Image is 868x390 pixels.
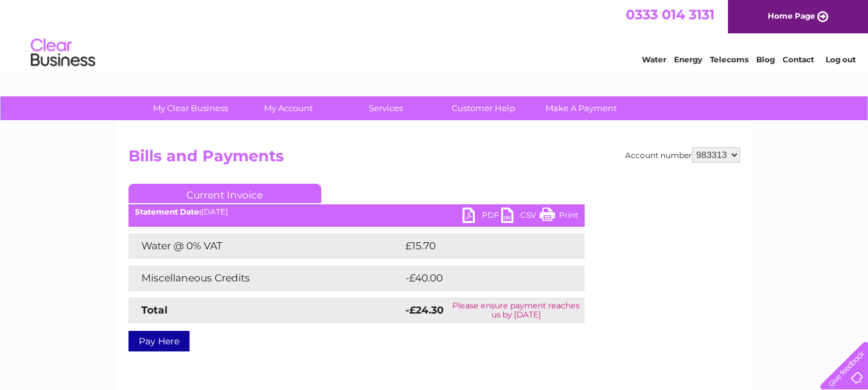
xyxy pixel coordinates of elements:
a: Water [642,55,666,64]
td: -£40.00 [402,265,562,291]
h2: Bills and Payments [128,147,740,172]
a: My Clear Business [137,96,244,120]
td: £15.70 [402,233,558,259]
img: logo.png [30,33,96,73]
a: Pay Here [128,331,190,351]
a: Customer Help [430,96,536,120]
a: Energy [674,55,702,64]
a: Blog [756,55,775,64]
a: Current Invoice [128,184,321,203]
a: Services [333,96,439,120]
div: [DATE] [128,208,585,217]
td: Please ensure payment reaches us by [DATE] [448,297,585,323]
a: Telecoms [710,55,748,64]
a: Log out [826,55,856,64]
a: Make A Payment [528,96,634,120]
a: 0333 014 3131 [626,6,714,22]
div: Account number [625,147,740,163]
a: Print [540,208,578,226]
a: My Account [235,96,341,120]
div: Clear Business is a trading name of Verastar Limited (registered in [GEOGRAPHIC_DATA] No. 3667643... [131,7,738,62]
strong: -£24.30 [405,304,444,316]
a: PDF [463,208,501,226]
a: Contact [783,55,814,64]
strong: Total [141,304,168,316]
a: CSV [501,208,540,226]
td: Water @ 0% VAT [128,233,402,259]
td: Miscellaneous Credits [128,265,402,291]
b: Statement Date: [135,207,201,217]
